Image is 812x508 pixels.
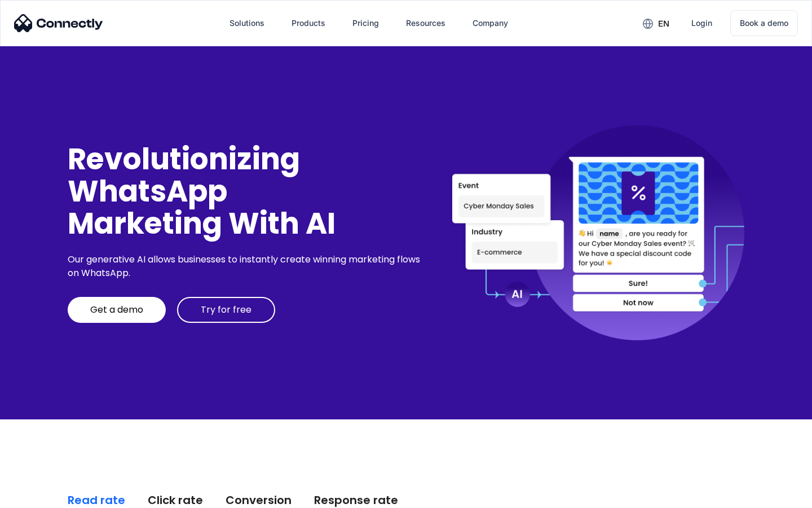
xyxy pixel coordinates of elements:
div: Login [691,15,712,31]
img: Connectly Logo [14,14,103,32]
div: Resources [406,15,445,31]
div: Products [292,15,325,31]
div: en [634,15,678,32]
div: Products [283,10,334,37]
div: Solutions [230,15,264,31]
a: Get a demo [68,297,166,323]
div: Solutions [220,10,273,37]
div: Company [473,15,508,31]
aside: Language selected: English [11,488,68,504]
a: Login [682,10,721,37]
div: Try for free [201,304,251,316]
a: Try for free [177,297,275,323]
div: Company [464,10,517,37]
div: Click rate [148,492,203,508]
div: Response rate [314,492,398,508]
a: Pricing [343,10,388,37]
div: Conversion [226,492,292,508]
div: Resources [397,10,454,37]
div: Revolutionizing WhatsApp Marketing With AI [68,143,424,240]
div: Get a demo [90,304,143,316]
div: Pricing [352,15,379,31]
div: Read rate [68,492,125,508]
div: Our generative AI allows businesses to instantly create winning marketing flows on WhatsApp. [68,253,424,280]
a: Book a demo [730,10,798,36]
div: en [658,16,669,32]
ul: Language list [23,488,68,504]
